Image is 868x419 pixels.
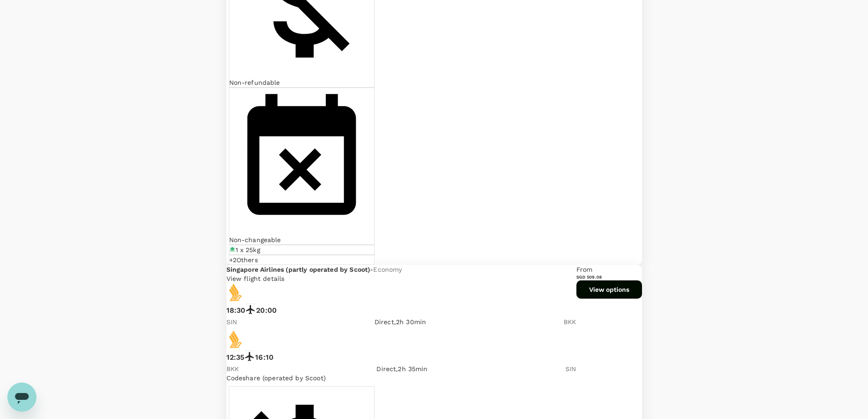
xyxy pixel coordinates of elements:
[373,266,402,273] span: Economy
[236,246,264,253] span: 1 x 25kg
[576,280,642,299] button: View options
[7,383,36,412] iframe: Button to launch messaging window
[229,256,236,264] span: + 2
[229,245,375,255] div: 1 x 25kg
[229,88,375,245] div: Non-changeable
[255,352,273,363] p: 16:10
[226,305,246,316] p: 18:30
[229,255,375,265] div: +2Others
[576,266,593,273] span: From
[226,373,576,383] div: Codeshare (operated by Scoot)
[370,266,373,273] span: -
[229,236,285,243] span: Non-changeable
[229,79,284,86] span: Non-refundable
[376,364,427,373] div: Direct , 2h 35min
[236,256,262,264] span: Others
[226,317,237,326] p: SIN
[576,274,642,280] h6: SGD 509.08
[565,364,576,373] p: SIN
[226,352,245,363] p: 12:35
[564,317,576,326] p: BKK
[226,330,245,348] img: SQ
[226,364,239,373] p: BKK
[226,274,576,283] p: View flight details
[256,305,277,316] p: 20:00
[226,283,245,301] img: SQ
[226,266,370,273] span: Singapore Airlines (partly operated by Scoot)
[375,317,426,326] div: Direct , 2h 30min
